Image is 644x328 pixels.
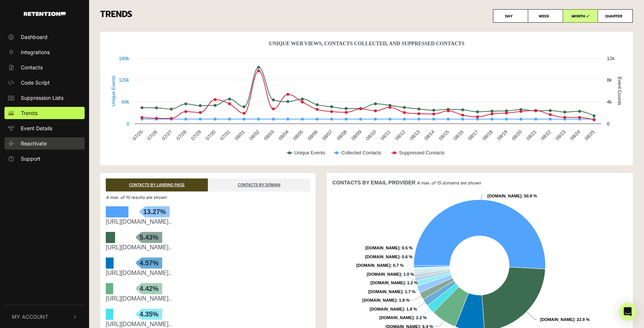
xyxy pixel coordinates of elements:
[370,307,404,311] tspan: [DOMAIN_NAME]
[106,270,172,276] a: [URL][DOMAIN_NAME]..
[21,109,37,117] span: Trends
[487,194,522,198] tspan: [DOMAIN_NAME]
[21,33,48,41] span: Dashboard
[487,194,537,198] text: : 50.9 %
[540,129,552,141] text: 08/22
[554,129,566,141] text: 08/23
[598,9,633,23] label: QUARTER
[619,303,637,321] div: Open Intercom Messenger
[525,129,537,141] text: 08/21
[205,129,217,141] text: 07/30
[481,129,494,141] text: 08/18
[607,121,609,127] text: 0
[106,294,310,303] div: https://www.thehydrojug.com/web-pixels@2181a11aw2fccb243p116ca46emacad63e2/custom/web-pixel-70124...
[21,63,43,71] span: Contacts
[528,9,563,23] label: WEEK
[136,309,162,320] span: 4.35%
[563,9,598,23] label: MONTH
[365,246,399,250] tspan: [DOMAIN_NAME]
[4,92,85,104] a: Suppression Lists
[394,129,406,141] text: 08/12
[370,281,418,285] text: : 1.2 %
[21,79,50,86] span: Code Script
[511,129,523,141] text: 08/20
[409,129,421,141] text: 08/13
[417,180,481,186] em: A max. of 15 domains are shown
[233,129,246,141] text: 08/01
[379,315,413,320] tspan: [DOMAIN_NAME]
[136,283,162,294] span: 4.42%
[219,129,231,141] text: 07/31
[617,77,622,105] text: Event Counts
[106,217,310,226] div: https://www.thehydrojug.com/web-pixels@73b305c4w82c1918fpb7086179m603a4010/custom/web-pixel-70124...
[106,178,208,191] a: CONTACTS BY LANDING PAGE
[607,56,615,61] text: 12k
[321,129,333,141] text: 08/07
[332,180,415,186] strong: CONTACTS BY EMAIL PROVIDER
[175,129,187,141] text: 07/28
[263,129,275,141] text: 08/03
[131,129,144,141] text: 07/25
[367,272,414,276] text: : 1.0 %
[467,129,479,141] text: 08/17
[4,76,85,89] a: Code Script
[350,129,363,141] text: 08/09
[368,289,415,294] text: : 1.7 %
[423,129,435,141] text: 08/14
[367,272,401,276] tspan: [DOMAIN_NAME]
[106,243,310,252] div: https://www.thehydrojug.com/web-pixels@1209bdd7wca20e20bpda72f44cmf0f1b013/custom/web-pixel-70124...
[106,321,172,327] a: [URL][DOMAIN_NAME]..
[4,107,85,119] a: Trends
[140,206,170,217] span: 13.27%
[12,313,48,321] span: My Account
[106,244,172,250] a: [URL][DOMAIN_NAME]..
[208,178,310,191] a: CONTACTS BY DOMAIN
[399,150,444,155] text: Suppressed Contacts
[106,219,172,225] a: [URL][DOMAIN_NAME]..
[4,31,85,43] a: Dashboard
[356,263,390,268] tspan: [DOMAIN_NAME]
[356,263,403,268] text: : 0.7 %
[4,46,85,58] a: Integrations
[370,281,405,285] tspan: [DOMAIN_NAME]
[438,129,450,141] text: 08/15
[379,315,426,320] text: : 2.2 %
[121,99,129,105] text: 60k
[269,41,465,46] text: Unique Web Views, Contacts Collected, And Suppressed Contacts
[106,195,167,200] em: A max. of 10 results are shown
[365,129,377,141] text: 08/10
[106,269,310,278] div: https://www.thehydrojug.com/web-pixels@87104074w193399d0p9c2c7174m0f111275/custom/web-pixel-70124...
[362,298,409,302] text: : 1.8 %
[493,9,528,23] label: DAY
[248,129,261,141] text: 08/02
[607,99,612,105] text: 4k
[161,129,173,141] text: 07/27
[21,155,40,163] span: Support
[21,94,63,102] span: Suppression Lists
[496,129,508,141] text: 08/19
[4,61,85,73] a: Contacts
[21,140,47,147] span: Reactivate
[111,75,116,106] text: Unique Events
[146,129,158,141] text: 07/26
[21,48,50,56] span: Integrations
[4,137,85,150] a: Reactivate
[119,56,129,61] text: 180k
[365,255,412,259] text: : 0.6 %
[368,289,402,294] tspan: [DOMAIN_NAME]
[336,129,348,141] text: 08/08
[294,150,325,155] text: Unique Events
[136,232,162,243] span: 5.43%
[136,258,162,269] span: 4.57%
[4,122,85,134] a: Event Details
[569,129,581,141] text: 08/24
[24,12,66,16] img: Retention.com
[365,255,399,259] tspan: [DOMAIN_NAME]
[307,129,319,141] text: 08/06
[100,9,633,23] h3: TRENDS
[21,124,52,132] span: Event Details
[370,307,417,311] text: : 1.8 %
[292,129,304,141] text: 08/05
[452,129,465,141] text: 08/16
[362,298,396,302] tspan: [DOMAIN_NAME]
